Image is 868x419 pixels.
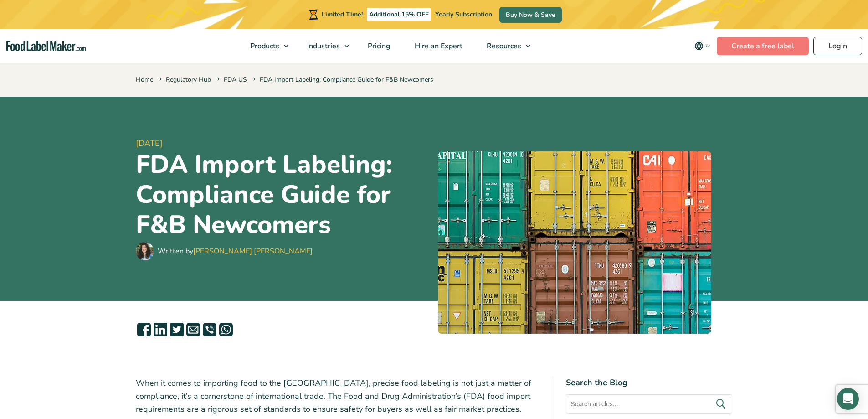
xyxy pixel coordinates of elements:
span: Yearly Subscription [435,10,492,19]
span: Products [247,41,280,51]
span: Additional 15% OFF [367,8,431,21]
span: FDA Import Labeling: Compliance Guide for F&B Newcomers [251,75,433,84]
a: [PERSON_NAME] [PERSON_NAME] [193,246,313,256]
span: Industries [304,41,341,51]
a: Pricing [356,29,401,63]
a: FDA US [224,75,247,84]
span: Limited Time! [322,10,363,19]
span: [DATE] [136,137,431,150]
a: Hire an Expert [403,29,473,63]
div: Written by [158,246,313,257]
a: Create a free label [717,37,809,55]
a: Regulatory Hub [166,75,211,84]
span: Hire an Expert [412,41,463,51]
h1: FDA Import Labeling: Compliance Guide for F&B Newcomers [136,150,431,240]
img: Maria Abi Hanna - Food Label Maker [136,242,154,260]
div: Open Intercom Messenger [837,388,859,410]
a: Buy Now & Save [499,7,562,23]
span: Resources [484,41,522,51]
a: Products [238,29,293,63]
a: Industries [295,29,354,63]
input: Search articles... [566,394,732,414]
span: Pricing [365,41,391,51]
a: Login [813,37,862,55]
h4: Search the Blog [566,377,732,389]
a: Home [136,75,153,84]
a: Resources [475,29,535,63]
